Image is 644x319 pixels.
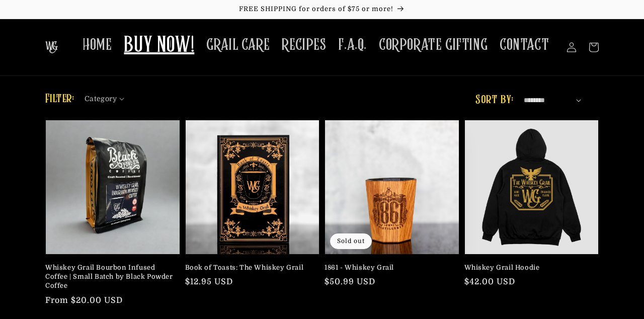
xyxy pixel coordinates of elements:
span: HOME [83,35,112,55]
a: CONTACT [494,29,555,61]
img: The Whiskey Grail [45,41,58,53]
label: Sort by: [475,94,513,106]
summary: Category [85,91,131,102]
span: RECIPES [282,35,326,55]
a: BUY NOW! [118,26,200,66]
a: Whiskey Grail Hoodie [464,263,593,272]
a: HOME [76,29,118,61]
a: RECIPES [276,29,332,61]
span: Category [85,94,117,104]
a: F.A.Q. [332,29,373,61]
span: GRAIL CARE [206,35,270,55]
span: CONTACT [500,35,549,55]
p: FREE SHIPPING for orders of $75 or more! [10,5,634,14]
a: Whiskey Grail Bourbon Infused Coffee | Small Batch by Black Powder Coffee [45,263,174,291]
span: CORPORATE GIFTING [379,35,488,55]
a: CORPORATE GIFTING [373,29,494,61]
span: F.A.Q. [338,35,367,55]
span: BUY NOW! [124,32,194,60]
a: 1861 - Whiskey Grail [325,263,453,272]
a: GRAIL CARE [200,29,276,61]
a: Book of Toasts: The Whiskey Grail [185,263,314,272]
h2: Filter: [45,90,74,108]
